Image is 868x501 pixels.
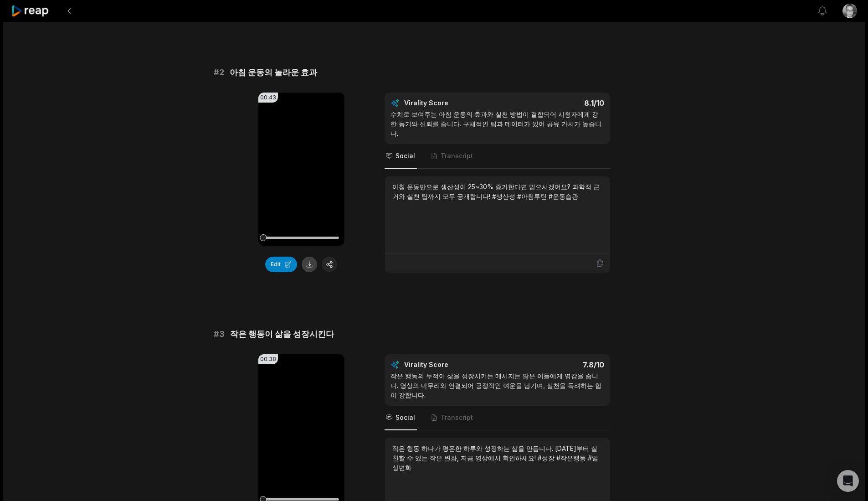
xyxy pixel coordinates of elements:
div: 8.1 /10 [506,98,604,108]
video: Your browser does not support mp4 format. [258,93,344,246]
div: 아침 운동만으로 생산성이 25~30% 증가한다면 믿으시겠어요? 과학적 근거와 실천 팁까지 모두 공개합니다! #생산성 #아침루틴 #운동습관 [392,182,602,201]
span: Transcript [441,413,473,422]
span: # 3 [214,328,225,341]
span: # 2 [214,66,224,79]
div: Virality Score [404,360,502,369]
span: Transcript [441,151,473,160]
div: Virality Score [404,98,502,108]
div: 7.8 /10 [506,360,604,369]
div: 작은 행동의 누적이 삶을 성장시키는 메시지는 많은 이들에게 영감을 줍니다. 영상의 마무리와 연결되어 긍정적인 여운을 남기며, 실천을 독려하는 힘이 강합니다. [390,371,604,400]
span: 작은 행동이 삶을 성장시킨다 [230,328,334,341]
div: Open Intercom Messenger [837,470,859,492]
span: Social [395,413,415,422]
button: Edit [265,257,297,272]
nav: Tabs [385,144,610,169]
span: 아침 운동의 놀라운 효과 [230,66,317,79]
nav: Tabs [385,406,610,430]
div: 수치로 보여주는 아침 운동의 효과와 실천 방법이 결합되어 시청자에게 강한 동기와 신뢰를 줍니다. 구체적인 팁과 데이터가 있어 공유 가치가 높습니다. [390,109,604,138]
span: Social [395,151,415,160]
div: 작은 행동 하나가 평온한 하루와 성장하는 삶을 만듭니다. [DATE]부터 실천할 수 있는 작은 변화, 지금 영상에서 확인하세요! #성장 #작은행동 #일상변화 [392,444,602,472]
